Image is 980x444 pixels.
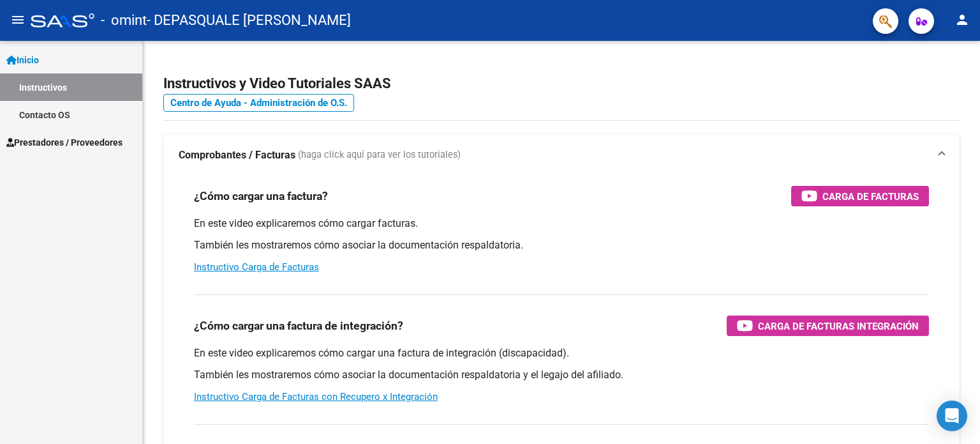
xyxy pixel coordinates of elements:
a: Centro de Ayuda - Administración de O.S. [163,94,354,112]
h3: ¿Cómo cargar una factura? [194,187,328,205]
mat-icon: person [954,12,970,27]
h2: Instructivos y Video Tutoriales SAAS [163,72,960,96]
span: Prestadores / Proveedores [6,135,122,149]
span: Carga de Facturas Integración [758,318,919,334]
p: También les mostraremos cómo asociar la documentación respaldatoria y el legajo del afiliado. [194,368,929,382]
p: En este video explicaremos cómo cargar facturas. [194,217,929,231]
div: Open Intercom Messenger [937,401,967,431]
mat-icon: menu [10,12,26,27]
p: También les mostraremos cómo asociar la documentación respaldatoria. [194,238,929,252]
button: Carga de Facturas [791,186,929,206]
span: - DEPASQUALE [PERSON_NAME] [147,6,351,34]
span: (haga click aquí para ver los tutoriales) [298,148,461,162]
span: Inicio [6,53,39,67]
span: - omint [101,6,147,34]
p: En este video explicaremos cómo cargar una factura de integración (discapacidad). [194,346,929,360]
h3: ¿Cómo cargar una factura de integración? [194,317,403,335]
mat-expansion-panel-header: Comprobantes / Facturas (haga click aquí para ver los tutoriales) [163,135,960,176]
strong: Comprobantes / Facturas [179,148,295,162]
button: Carga de Facturas Integración [727,316,929,336]
a: Instructivo Carga de Facturas [194,261,319,273]
span: Carga de Facturas [822,188,919,204]
a: Instructivo Carga de Facturas con Recupero x Integración [194,391,438,402]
